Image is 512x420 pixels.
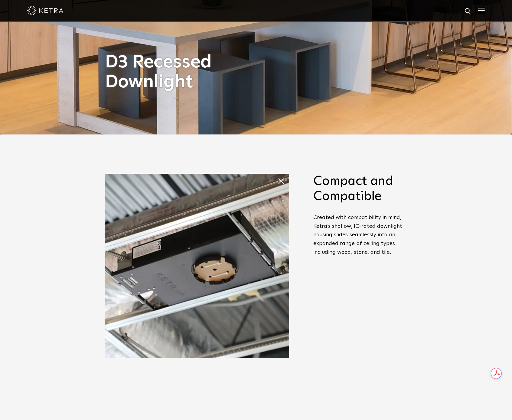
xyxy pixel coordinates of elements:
[27,6,63,15] img: ketra-logo-2019-white
[478,8,485,13] img: Hamburger%20Nav.svg
[313,174,407,204] h2: Compact and Compatible
[105,174,289,358] img: compact-and-copatible
[464,8,472,15] img: search icon
[313,213,407,257] p: Created with compatibility in mind, Ketra’s shallow, IC-rated downlight housing slides seamlessly...
[105,52,259,92] h1: D3 Recessed Downlight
